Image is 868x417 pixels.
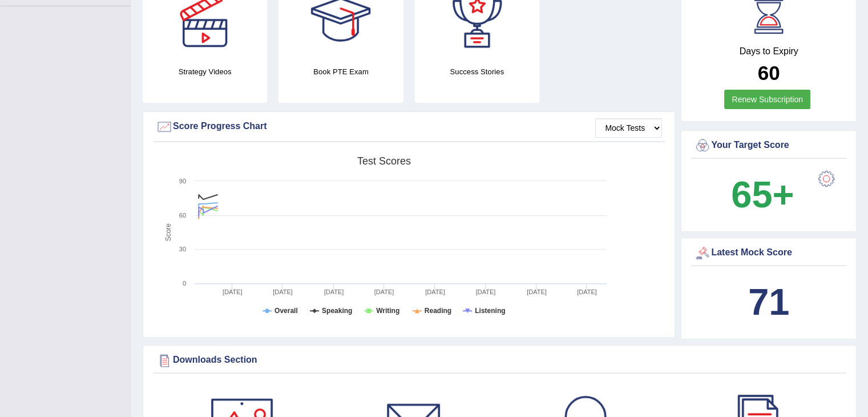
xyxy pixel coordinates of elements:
[273,288,293,295] tspan: [DATE]
[143,66,267,78] h4: Strategy Videos
[179,212,186,219] text: 60
[415,66,539,78] h4: Success Stories
[274,307,298,315] tspan: Overall
[731,174,794,215] b: 65+
[694,244,843,262] div: Latest Mock Score
[322,307,352,315] tspan: Speaking
[156,352,843,369] div: Downloads Section
[577,288,597,295] tspan: [DATE]
[183,280,186,287] text: 0
[476,288,496,295] tspan: [DATE]
[694,46,843,57] h4: Days to Expiry
[278,66,403,78] h4: Book PTE Exam
[724,90,810,109] a: Renew Subscription
[156,118,662,135] div: Score Progress Chart
[475,307,505,315] tspan: Listening
[374,288,394,295] tspan: [DATE]
[357,155,411,167] tspan: Test scores
[223,288,243,295] tspan: [DATE]
[527,288,547,295] tspan: [DATE]
[748,281,789,323] b: 71
[425,307,451,315] tspan: Reading
[179,178,186,185] text: 90
[179,246,186,252] text: 30
[324,288,344,295] tspan: [DATE]
[758,62,780,84] b: 60
[425,288,445,295] tspan: [DATE]
[164,223,172,242] tspan: Score
[694,137,843,154] div: Your Target Score
[376,307,399,315] tspan: Writing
